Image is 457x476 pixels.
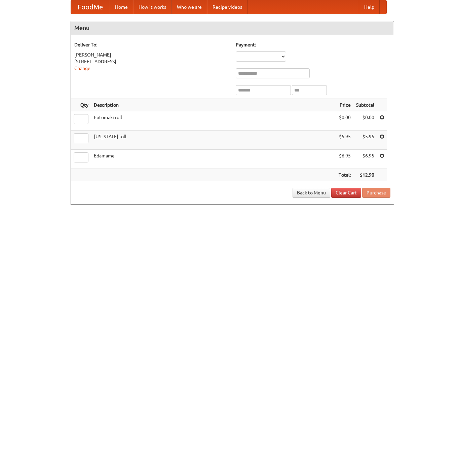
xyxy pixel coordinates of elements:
[353,169,377,181] th: $12.90
[336,111,353,131] td: $0.00
[336,150,353,169] td: $6.95
[91,111,336,131] td: Futomaki roll
[74,51,229,58] div: [PERSON_NAME]
[207,0,247,14] a: Recipe videos
[359,0,380,14] a: Help
[133,0,172,14] a: How it works
[353,99,377,111] th: Subtotal
[110,0,133,14] a: Home
[91,131,336,150] td: [US_STATE] roll
[353,150,377,169] td: $6.95
[91,99,336,111] th: Description
[353,111,377,131] td: $0.00
[172,0,207,14] a: Who we are
[336,131,353,150] td: $5.95
[362,188,390,198] button: Purchase
[74,41,229,48] h5: Deliver To:
[71,99,91,111] th: Qty
[71,21,394,35] h4: Menu
[336,99,353,111] th: Price
[91,150,336,169] td: Edamame
[236,41,390,48] h5: Payment:
[331,188,361,198] a: Clear Cart
[353,131,377,150] td: $5.95
[336,169,353,181] th: Total:
[74,58,229,65] div: [STREET_ADDRESS]
[293,188,330,198] a: Back to Menu
[71,0,110,14] a: FoodMe
[74,66,90,71] a: Change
